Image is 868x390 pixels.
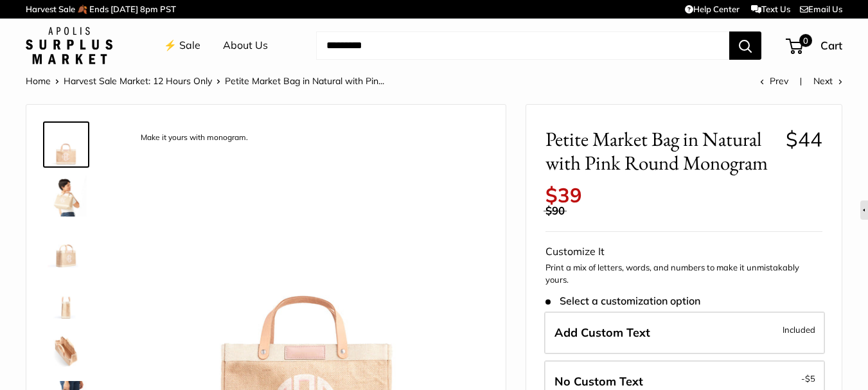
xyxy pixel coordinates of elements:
img: Apolis: Surplus Market [26,27,112,64]
a: Prev [760,75,788,87]
img: description_Inner pocket good for daily drivers. Plus, water resistant inner lining good for anyt... [46,330,87,371]
img: description_12.5" wide, 9.5" high, 5.5" deep; handles: 3.5" drop [46,278,87,319]
span: No Custom Text [554,374,643,389]
div: Customize It [545,242,822,261]
span: $39 [545,182,582,208]
span: 0 [799,34,812,47]
a: 0 Cart [787,35,842,56]
img: Petite Market Bag in Natural with Pink Round Monogram [46,227,87,268]
input: Search... [316,31,729,60]
img: Petite Market Bag in Natural with Pink Round Monogram [46,175,87,217]
a: About Us [223,36,268,55]
a: Petite Market Bag in Natural with Pink Round Monogram [43,224,89,270]
span: - [801,371,815,386]
label: Add Custom Text [544,312,825,354]
button: Search [729,31,761,60]
a: Help Center [685,4,740,14]
a: description_12.5" wide, 9.5" high, 5.5" deep; handles: 3.5" drop [43,276,89,322]
a: description_Make it yours with monogram. [43,121,89,168]
a: Email Us [800,4,842,14]
a: Next [813,75,842,87]
span: Included [783,322,815,337]
span: $90 [545,204,565,217]
img: description_Make it yours with monogram. [46,124,87,165]
div: Make it yours with monogram. [134,129,254,146]
a: Petite Market Bag in Natural with Pink Round Monogram [43,173,89,219]
a: description_Inner pocket good for daily drivers. Plus, water resistant inner lining good for anyt... [43,327,89,373]
a: ⚡️ Sale [164,36,200,55]
span: Add Custom Text [554,325,650,340]
a: Text Us [751,4,790,14]
span: $5 [805,373,815,384]
span: Petite Market Bag in Natural with Pin... [225,75,384,87]
span: Petite Market Bag in Natural with Pink Round Monogram [545,127,776,175]
span: Select a customization option [545,295,700,307]
a: Home [26,75,51,87]
a: Harvest Sale Market: 12 Hours Only [64,75,212,87]
nav: Breadcrumb [26,73,384,89]
span: Cart [820,39,842,52]
span: $44 [786,127,822,152]
p: Print a mix of letters, words, and numbers to make it unmistakably yours. [545,261,822,287]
